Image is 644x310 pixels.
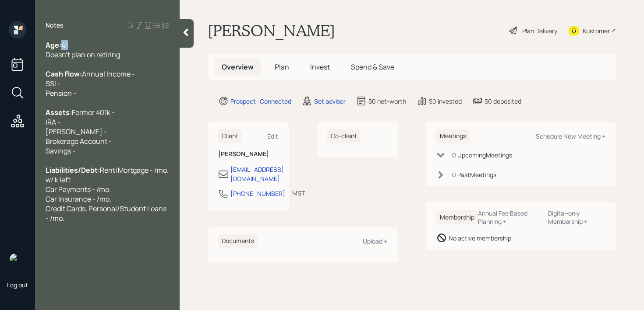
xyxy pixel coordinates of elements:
div: $0 deposited [485,97,521,106]
span: Age: [46,40,61,50]
div: 0 Past Meeting s [452,170,496,179]
span: Invest [310,62,330,72]
div: Digital-only Membership + [548,209,605,226]
span: Overview [222,62,254,72]
div: 0 Upcoming Meeting s [452,150,512,160]
div: Annual Fee Based Planning + [478,209,541,226]
div: [PHONE_NUMBER] [230,189,285,198]
div: Edit [267,132,278,140]
h6: Documents [218,234,258,248]
span: Spend & Save [351,62,394,72]
div: Upload + [363,237,387,245]
div: Log out [7,281,28,289]
div: Kustomer [583,26,610,35]
div: $0 invested [429,97,462,106]
h6: Meetings [436,129,470,143]
label: Notes [46,21,64,30]
div: Set advisor [314,97,346,106]
span: Cash Flow: [46,69,82,79]
div: Prospect · Connected [230,97,291,106]
h6: [PERSON_NAME] [218,150,278,158]
span: Liabilities/Debt: [46,165,100,175]
span: 41 [61,40,68,50]
h6: Co-client [327,129,361,143]
span: Annual Income - SSI - Pension - [46,69,135,98]
span: Doesn't plan on retiring [46,50,120,59]
h6: Client [218,129,242,143]
span: Assets: [46,108,72,117]
div: [EMAIL_ADDRESS][DOMAIN_NAME] [230,165,284,183]
img: retirable_logo.png [9,253,26,270]
span: Former 401k - IRA - [PERSON_NAME] - Brokerage Account - Savings - [46,108,115,156]
div: Schedule New Meeting + [536,132,605,140]
span: Rent/Mortgage - /mo. w/ k left Car Payments - /mo. Car Insurance - /mo. Credit Cards, Personal/St... [46,165,170,223]
h1: [PERSON_NAME] [208,21,335,40]
div: No active membership [449,233,511,243]
div: $0 net-worth [368,97,406,106]
span: Plan [275,62,289,72]
div: MST [292,188,305,198]
h6: Membership [436,210,478,225]
div: Plan Delivery [522,26,557,35]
